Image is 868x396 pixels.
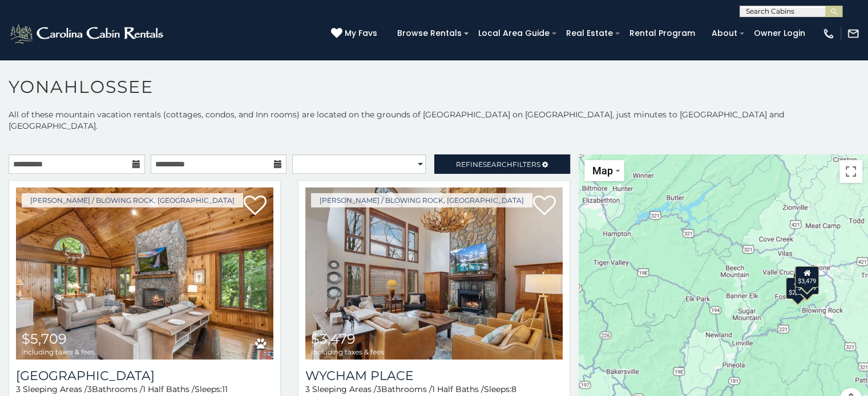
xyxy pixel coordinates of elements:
[22,193,243,207] a: [PERSON_NAME] / Blowing Rock, [GEOGRAPHIC_DATA]
[305,187,563,360] img: Wycham Place
[345,27,377,39] span: My Favs
[16,187,273,360] a: Chimney Island $5,709 including taxes & fees
[839,160,862,183] button: Toggle fullscreen view
[847,27,859,40] img: mail-regular-white.png
[706,25,743,42] a: About
[794,266,818,288] div: $3,479
[87,384,92,394] span: 3
[748,25,811,42] a: Owner Login
[511,384,516,394] span: 8
[305,384,310,394] span: 3
[311,193,532,207] a: [PERSON_NAME] / Blowing Rock, [GEOGRAPHIC_DATA]
[592,165,613,177] span: Map
[483,160,512,169] span: Search
[822,27,835,40] img: phone-regular-white.png
[16,384,21,394] span: 3
[22,348,95,356] span: including taxes & fees
[785,277,809,299] div: $2,499
[584,160,624,181] button: Change map style
[560,25,619,42] a: Real Estate
[533,194,556,218] a: Add to favorites
[143,384,195,394] span: 1 Half Baths /
[391,25,467,42] a: Browse Rentals
[16,368,273,383] a: [GEOGRAPHIC_DATA]
[434,154,571,174] a: RefineSearchFilters
[432,384,484,394] span: 1 Half Baths /
[473,25,555,42] a: Local Area Guide
[377,384,381,394] span: 3
[16,368,273,383] h3: Chimney Island
[305,368,563,383] a: Wycham Place
[16,187,273,360] img: Chimney Island
[22,330,67,347] span: $5,709
[311,348,384,356] span: including taxes & fees
[9,22,167,45] img: White-1-2.png
[456,160,540,169] span: Refine Filters
[624,25,701,42] a: Rental Program
[244,194,267,218] a: Add to favorites
[305,187,563,360] a: Wycham Place $3,479 including taxes & fees
[311,330,356,347] span: $3,479
[222,384,228,394] span: 11
[331,27,380,40] a: My Favs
